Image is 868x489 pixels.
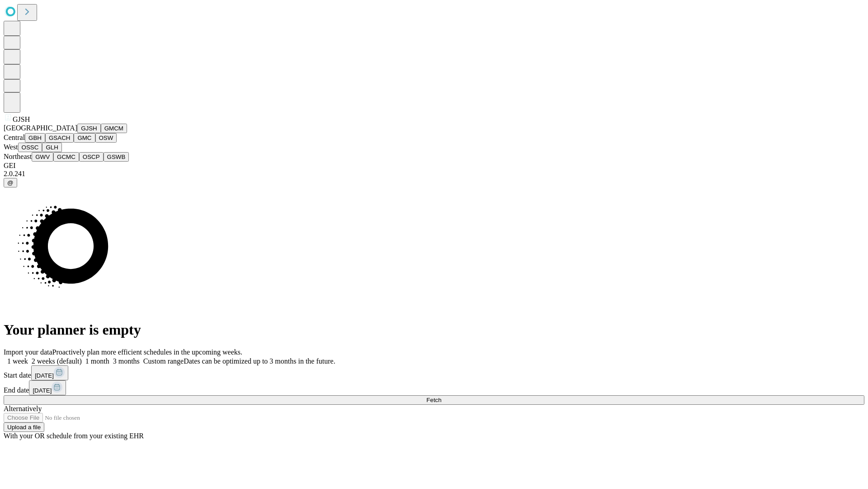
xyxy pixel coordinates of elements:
[52,348,242,356] span: Proactively plan more efficient schedules in the upcoming weeks.
[29,380,66,395] button: [DATE]
[104,152,129,162] button: GSWB
[7,357,28,365] span: 1 week
[4,153,32,160] span: Northeast
[85,357,109,365] span: 1 month
[32,357,82,365] span: 2 weeks (default)
[4,162,864,170] div: GEI
[4,170,864,178] div: 2.0.241
[4,178,17,187] button: @
[77,124,101,133] button: GJSH
[31,365,68,380] button: [DATE]
[95,133,117,143] button: OSW
[35,372,54,379] span: [DATE]
[4,134,25,141] span: Central
[143,357,184,365] span: Custom range
[4,321,864,338] h1: Your planner is empty
[4,124,77,132] span: [GEOGRAPHIC_DATA]
[13,115,30,123] span: GJSH
[4,432,144,440] span: With your OR schedule from your existing EHR
[33,387,52,394] span: [DATE]
[25,133,45,143] button: GBH
[184,357,335,365] span: Dates can be optimized up to 3 months in the future.
[7,179,14,186] span: @
[42,143,61,152] button: GLH
[101,124,127,133] button: GMCM
[4,348,52,356] span: Import your data
[74,133,95,143] button: GMC
[4,380,864,395] div: End date
[4,365,864,380] div: Start date
[53,152,79,162] button: GCMC
[426,397,441,403] span: Fetch
[79,152,104,162] button: OSCP
[113,357,140,365] span: 3 months
[4,143,18,151] span: West
[18,143,42,152] button: OSSC
[4,395,864,405] button: Fetch
[32,152,53,162] button: GWV
[4,405,42,412] span: Alternatively
[4,422,44,432] button: Upload a file
[45,133,74,143] button: GSACH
